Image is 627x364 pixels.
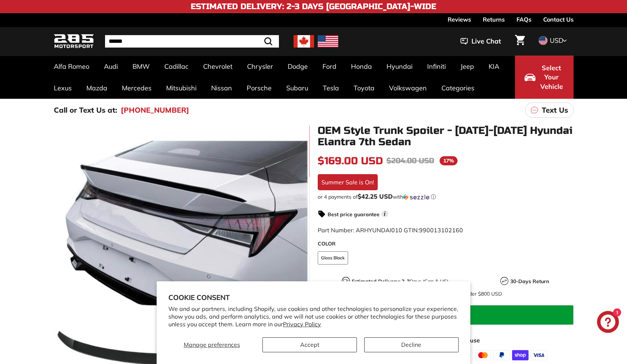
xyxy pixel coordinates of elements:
a: BMW [125,56,157,77]
div: or 4 payments of$42.25 USDwithSezzle Click to learn more about Sezzle [318,193,574,200]
a: Mazda [79,77,115,99]
a: Privacy Policy [283,320,321,328]
span: $204.00 USD [387,156,434,165]
inbox-online-store-chat: Shopify online store chat [595,311,621,335]
a: Honda [344,56,379,77]
span: Manage preferences [184,341,240,348]
a: Audi [97,56,125,77]
a: Hyundai [379,56,420,77]
a: Lexus [46,77,79,99]
a: Infiniti [420,56,453,77]
a: Mitsubishi [159,77,204,99]
a: Contact Us [543,13,574,26]
button: Decline [364,337,459,352]
a: Porsche [239,77,279,99]
input: Search [105,35,279,48]
a: Returns [483,13,505,26]
span: i [381,210,388,217]
span: $42.25 USD [358,192,393,200]
img: visa [531,350,547,360]
a: FAQs [516,13,531,26]
img: Logo_285_Motorsport_areodynamics_components [54,33,94,50]
span: USD [550,36,563,45]
h1: OEM Style Trunk Spoiler - [DATE]-[DATE] Hyundai Elantra 7th Sedan [318,125,574,148]
p: We and our partners, including Shopify, use cookies and other technologies to personalize your ex... [168,305,459,328]
a: Reviews [448,13,471,26]
p: Text Us [542,105,568,116]
a: Dodge [280,56,315,77]
img: master [475,350,491,360]
h4: Estimated Delivery: 2-3 Days [GEOGRAPHIC_DATA]-Wide [191,2,436,11]
button: Live Chat [451,32,511,50]
a: Subaru [279,77,316,99]
strong: Best price guarantee [328,211,380,218]
a: Cart [511,29,529,54]
a: Alfa Romeo [46,56,97,77]
button: Accept [262,337,357,352]
img: paypal [493,350,510,360]
span: 990013102160 [419,226,463,234]
a: KIA [481,56,507,77]
p: Call or Text Us at: [54,105,117,116]
button: Manage preferences [168,337,255,352]
a: Mercedes [115,77,159,99]
div: or 4 payments of with [318,193,574,200]
a: Text Us [525,102,574,118]
a: [PHONE_NUMBER] [121,105,189,116]
strong: Estimated Delivery: 2-3 [352,278,410,285]
a: Volkswagen [382,77,434,99]
a: Categories [434,77,482,99]
button: Select Your Vehicle [515,56,574,99]
a: Nissan [204,77,239,99]
span: 17% [440,156,458,165]
a: Toyota [346,77,382,99]
label: COLOR [318,240,574,248]
img: Sezzle [403,194,429,200]
a: Chrysler [240,56,280,77]
a: Jeep [453,56,481,77]
a: Cadillac [157,56,196,77]
a: Chevrolet [196,56,240,77]
p: Days (Can & US) [352,278,448,285]
div: Summer Sale is On! [318,174,378,190]
span: Part Number: ARHYUNDAI010 GTIN: [318,226,463,234]
span: Select Your Vehicle [539,63,564,91]
img: shopify_pay [512,350,529,360]
a: Tesla [316,77,346,99]
span: Live Chat [471,37,501,46]
a: Ford [315,56,344,77]
span: $169.00 USD [318,155,383,167]
strong: 30-Days Return [510,278,549,285]
h2: Cookie consent [168,293,459,302]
